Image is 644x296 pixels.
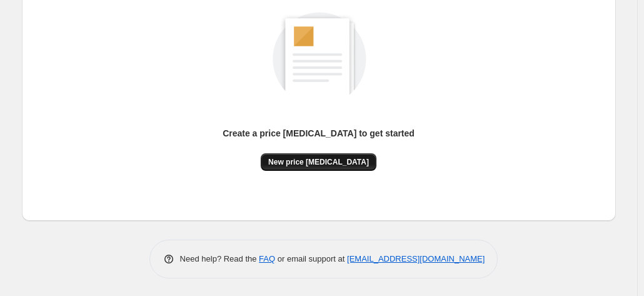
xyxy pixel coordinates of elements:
p: Create a price [MEDICAL_DATA] to get started [223,127,415,140]
span: Need help? Read the [180,254,259,263]
span: New price [MEDICAL_DATA] [268,157,369,167]
a: FAQ [259,254,275,263]
button: New price [MEDICAL_DATA] [261,153,376,171]
span: or email support at [275,254,347,263]
a: [EMAIL_ADDRESS][DOMAIN_NAME] [347,254,485,263]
